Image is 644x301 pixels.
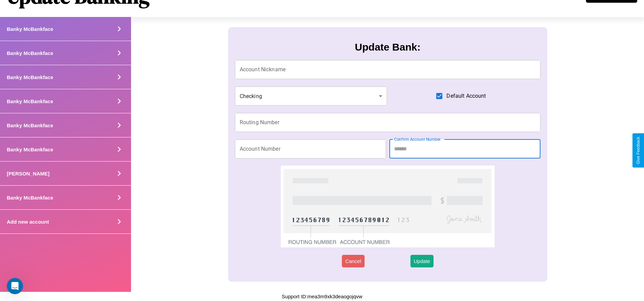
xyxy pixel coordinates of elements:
h4: Banky McBankface [7,123,53,128]
h4: Banky McBankface [7,50,53,56]
h4: Banky McBankface [7,98,53,104]
h4: [PERSON_NAME] [7,171,50,176]
div: Give Feedback [636,137,641,164]
img: check [281,166,495,247]
h4: Banky McBankface [7,74,53,80]
h3: Update Bank: [355,41,420,53]
h4: Banky McBankface [7,195,53,201]
label: Confirm Account Number [394,136,441,142]
iframe: Intercom live chat [7,278,23,294]
p: Support ID: mea3m9xk3deaogojqvw [282,292,363,301]
span: Default Account [446,92,486,100]
button: Cancel [342,255,365,267]
div: Checking [235,87,387,106]
button: Update [410,255,434,267]
h4: Add new account [7,219,49,225]
h4: Banky McBankface [7,147,53,152]
h4: Banky McBankface [7,26,53,32]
